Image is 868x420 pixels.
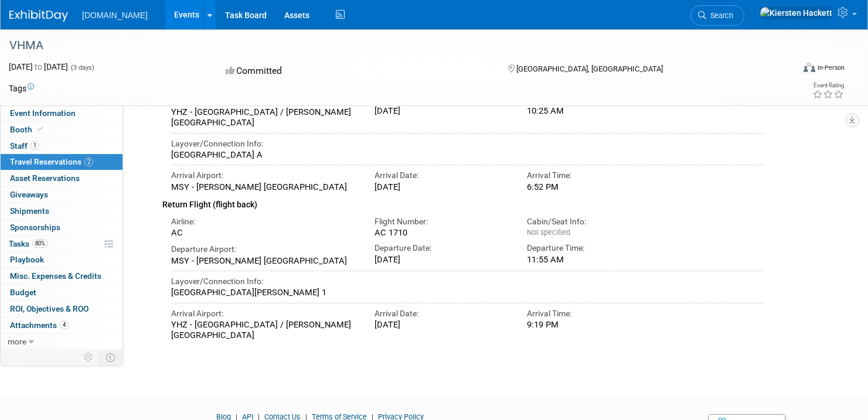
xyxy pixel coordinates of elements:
[1,138,122,154] a: Staff1
[375,243,509,254] div: Departure Date:
[1,122,122,138] a: Booth
[1,252,122,268] a: Playbook
[1,268,122,284] a: Misc. Expenses & Credits
[171,170,357,181] div: Arrival Airport:
[10,157,93,166] span: Travel Reservations
[10,125,46,134] span: Booth
[375,254,509,265] div: [DATE]
[171,227,357,238] div: AC
[527,243,662,254] div: Departure Time:
[171,244,357,255] div: Departure Airport:
[10,206,49,216] span: Shipments
[817,63,845,72] div: In-Person
[9,83,34,94] td: Tags
[70,64,94,71] span: (3 days)
[1,236,122,252] a: Tasks80%
[1,203,122,219] a: Shipments
[527,228,570,237] span: Not specified
[527,216,662,227] div: Cabin/Seat Info:
[171,319,357,341] div: YHZ - [GEOGRAPHIC_DATA] / [PERSON_NAME][GEOGRAPHIC_DATA]
[9,239,48,248] span: Tasks
[375,105,509,116] div: [DATE]
[5,35,774,56] div: VHMA
[10,271,101,281] span: Misc. Expenses & Credits
[10,141,39,151] span: Staff
[527,308,662,319] div: Arrival Time:
[690,5,744,26] a: Search
[527,319,662,330] div: 9:19 PM
[527,170,662,181] div: Arrival Time:
[99,350,123,365] td: Toggle Event Tabs
[10,255,44,264] span: Playbook
[9,10,68,22] img: ExhibitDay
[8,337,26,346] span: more
[10,288,36,297] span: Budget
[375,170,509,181] div: Arrival Date:
[171,107,357,128] div: YHZ - [GEOGRAPHIC_DATA] / [PERSON_NAME][GEOGRAPHIC_DATA]
[84,158,93,166] span: 2
[375,216,509,227] div: Flight Number:
[10,320,69,330] span: Attachments
[60,320,69,329] span: 4
[171,216,357,227] div: Airline:
[812,83,844,88] div: Event Rating
[375,182,509,192] div: [DATE]
[10,173,80,183] span: Asset Reservations
[706,11,733,20] span: Search
[10,108,76,118] span: Event Information
[162,192,764,211] div: Return Flight (flight back)
[171,308,357,319] div: Arrival Airport:
[527,105,662,116] div: 10:25 AM
[222,61,489,81] div: Committed
[82,11,148,20] span: [DOMAIN_NAME]
[32,239,48,248] span: 80%
[30,141,39,150] span: 1
[1,220,122,235] a: Sponsorships
[527,182,662,192] div: 6:52 PM
[10,190,48,199] span: Giveaways
[171,182,357,192] div: MSY - [PERSON_NAME] [GEOGRAPHIC_DATA]
[804,63,815,72] img: Format-Inperson.png
[1,317,122,333] a: Attachments4
[375,308,509,319] div: Arrival Date:
[1,105,122,121] a: Event Information
[171,255,357,266] div: MSY - [PERSON_NAME] [GEOGRAPHIC_DATA]
[527,254,662,265] div: 11:55 AM
[1,187,122,203] a: Giveaways
[10,223,60,232] span: Sponsorships
[10,304,88,313] span: ROI, Objectives & ROO
[79,350,99,365] td: Personalize Event Tab Strip
[1,301,122,317] a: ROI, Objectives & ROO
[171,276,764,287] div: Layover/Connection Info:
[760,6,833,19] img: Kiersten Hackett
[375,319,509,330] div: [DATE]
[171,149,764,160] div: [GEOGRAPHIC_DATA] A
[1,154,122,170] a: Travel Reservations2
[375,227,509,238] div: AC 1710
[171,138,764,149] div: Layover/Connection Info:
[33,62,44,71] span: to
[720,61,845,78] div: Event Format
[1,285,122,301] a: Budget
[1,334,122,350] a: more
[9,62,68,71] span: [DATE] [DATE]
[1,170,122,186] a: Asset Reservations
[516,64,663,73] span: [GEOGRAPHIC_DATA], [GEOGRAPHIC_DATA]
[38,126,43,132] i: Booth reservation complete
[171,287,764,298] div: [GEOGRAPHIC_DATA][PERSON_NAME] 1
